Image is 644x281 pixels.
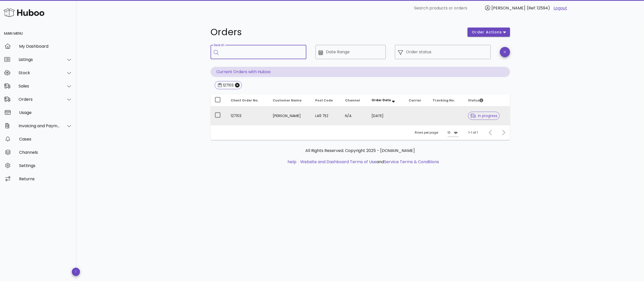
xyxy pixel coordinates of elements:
th: Status [464,94,510,107]
div: 10Rows per page: [448,129,459,137]
th: Order Date: Sorted descending. Activate to remove sorting. [368,94,405,107]
div: Usage [19,110,72,115]
img: Huboo Logo [4,7,44,18]
button: Close [235,83,240,87]
td: N/A [341,107,368,125]
div: Channels [19,150,72,155]
div: Rows per page: [415,125,459,140]
div: My Dashboard [19,44,72,49]
div: Settings [19,163,72,168]
th: Tracking No. [429,94,464,107]
th: Client Order No. [227,94,269,107]
div: Sales [19,84,60,88]
th: Customer Name [269,94,311,107]
span: Carrier [409,98,421,103]
div: Invoicing and Payments [19,123,60,128]
td: 127103 [227,107,269,125]
li: and [298,159,439,165]
a: help [287,159,296,165]
span: Customer Name [273,98,302,103]
th: Carrier [405,94,429,107]
span: Status [468,98,483,103]
a: Logout [554,5,567,11]
td: [DATE] [368,107,405,125]
span: Channel [345,98,360,103]
div: Listings [19,57,60,62]
div: 127103 [222,83,234,88]
button: order actions [468,28,510,37]
span: Tracking No. [433,98,455,103]
label: Search [214,43,224,47]
a: Website and Dashboard Terms of Use [300,159,376,165]
p: All Rights Reserved. Copyright 2025 - [DOMAIN_NAME] [215,148,506,154]
div: 10 [448,130,451,135]
span: in progress [470,114,497,118]
div: Orders [19,97,60,102]
span: Post Code [316,98,333,103]
span: [PERSON_NAME] [491,5,525,11]
span: (Ref: 12594) [527,5,550,11]
div: 1-1 of 1 [469,130,478,135]
span: Client Order No. [231,98,259,103]
th: Channel [341,94,368,107]
span: order actions [472,30,502,35]
p: Current Orders with Huboo [211,67,510,77]
div: Cases [19,137,72,142]
td: [PERSON_NAME] [269,107,311,125]
td: LA9 7EZ [311,107,341,125]
div: Returns [19,176,72,181]
th: Post Code [311,94,341,107]
a: Service Terms & Conditions [384,159,439,165]
span: Order Date [372,98,391,102]
div: Stock [19,70,60,75]
h1: Orders [211,28,462,37]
